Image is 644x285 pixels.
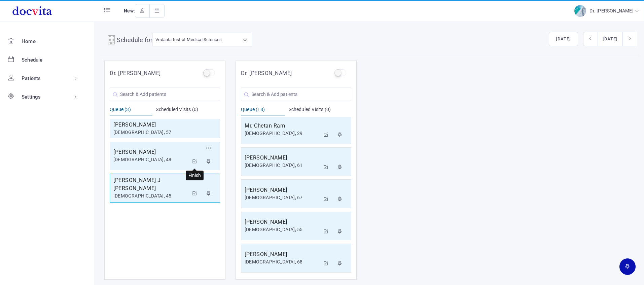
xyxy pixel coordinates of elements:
span: Home [22,38,36,44]
span: Settings [22,94,41,100]
span: New: [124,8,135,13]
h5: [PERSON_NAME] [245,250,320,258]
h5: [PERSON_NAME] [113,121,216,129]
span: Patients [22,75,41,81]
div: [DEMOGRAPHIC_DATA], 67 [245,194,320,201]
div: [DEMOGRAPHIC_DATA], 48 [113,156,189,163]
div: Queue (18) [241,106,285,115]
div: Finish [186,171,204,180]
h5: [PERSON_NAME] [245,186,320,194]
div: [DEMOGRAPHIC_DATA], 45 [113,192,189,200]
h5: Mr. Chetan Ram [245,122,320,130]
div: Queue (3) [110,106,152,115]
div: [DEMOGRAPHIC_DATA], 55 [245,226,320,233]
span: Dr. [PERSON_NAME] [589,8,635,13]
input: Search & Add patients [110,87,220,101]
button: [DATE] [598,32,623,46]
div: [DEMOGRAPHIC_DATA], 29 [245,130,320,137]
h5: Dr. [PERSON_NAME] [110,69,161,77]
div: Scheduled Visits (0) [289,106,352,115]
h5: [PERSON_NAME] [113,148,189,156]
div: Vedanta Inst of Medical Sciences [155,36,222,43]
h4: Schedule for [117,35,152,46]
span: Schedule [22,57,43,63]
input: Search & Add patients [241,87,351,101]
div: Scheduled Visits (0) [156,106,220,115]
img: img-2.jpg [574,5,586,17]
div: [DEMOGRAPHIC_DATA], 68 [245,258,320,265]
h5: [PERSON_NAME] [245,154,320,162]
div: [DEMOGRAPHIC_DATA], 61 [245,162,320,169]
h5: Dr. [PERSON_NAME] [241,69,292,77]
div: [DEMOGRAPHIC_DATA], 57 [113,129,216,136]
button: [DATE] [549,32,578,46]
h5: [PERSON_NAME] [245,218,320,226]
h5: [PERSON_NAME] J [PERSON_NAME] [113,176,189,192]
